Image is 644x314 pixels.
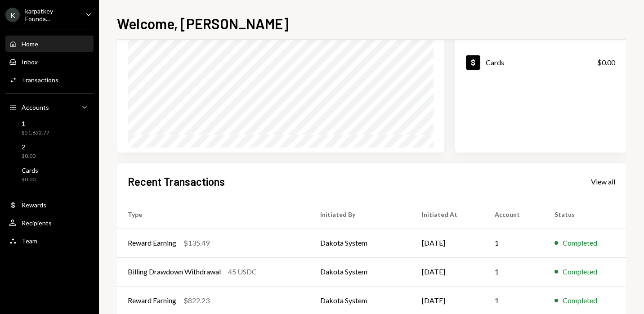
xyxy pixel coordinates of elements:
[563,238,597,248] div: Completed
[128,295,176,306] div: Reward Earning
[183,295,210,306] div: $822.23
[5,197,94,213] a: Rewards
[183,238,210,248] div: $135.49
[5,99,94,115] a: Accounts
[228,266,257,277] div: 45 USDC
[544,200,626,229] th: Status
[5,8,20,22] div: K
[22,201,46,209] div: Rewards
[486,58,504,67] div: Cards
[563,295,597,306] div: Completed
[411,229,484,257] td: [DATE]
[22,76,58,84] div: Transactions
[117,200,309,229] th: Type
[128,174,225,189] h2: Recent Transactions
[597,57,615,68] div: $0.00
[5,117,94,139] a: 1$51,652.77
[22,120,49,127] div: 1
[5,54,94,70] a: Inbox
[25,7,78,22] div: karpatkey Founda...
[591,177,615,186] div: View all
[455,47,626,77] a: Cards$0.00
[22,143,36,151] div: 2
[22,129,49,137] div: $51,652.77
[22,237,37,245] div: Team
[5,233,94,249] a: Team
[411,257,484,286] td: [DATE]
[22,103,49,111] div: Accounts
[22,176,38,184] div: $0.00
[309,229,411,257] td: Dakota System
[309,200,411,229] th: Initiated By
[484,257,544,286] td: 1
[5,140,94,162] a: 2$0.00
[22,40,38,48] div: Home
[5,72,94,88] a: Transactions
[22,219,52,227] div: Recipients
[484,200,544,229] th: Account
[128,266,221,277] div: Billing Drawdown Withdrawal
[5,36,94,52] a: Home
[591,176,615,186] a: View all
[563,266,597,277] div: Completed
[22,166,38,174] div: Cards
[484,229,544,257] td: 1
[5,164,94,185] a: Cards$0.00
[22,153,36,160] div: $0.00
[309,257,411,286] td: Dakota System
[22,58,38,66] div: Inbox
[128,238,176,248] div: Reward Earning
[411,200,484,229] th: Initiated At
[5,215,94,231] a: Recipients
[117,14,289,32] h1: Welcome, [PERSON_NAME]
